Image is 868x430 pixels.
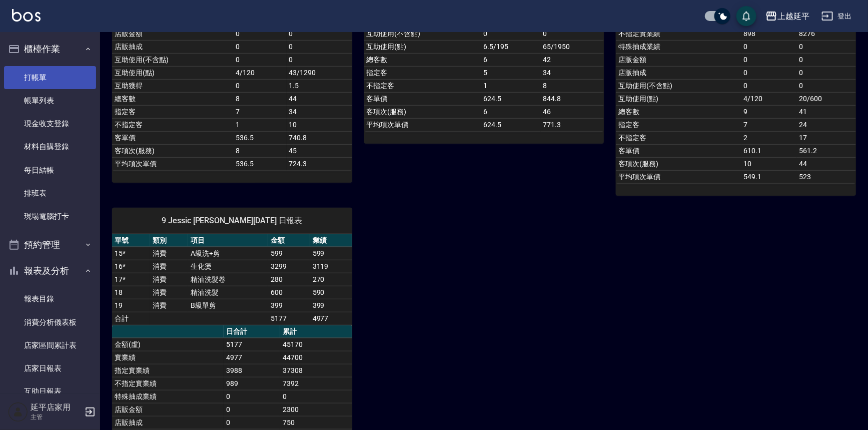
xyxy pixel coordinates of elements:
[364,79,481,92] td: 不指定客
[310,299,352,312] td: 399
[4,135,96,158] a: 材料自購登錄
[796,144,856,157] td: 561.2
[115,301,123,309] a: 19
[31,402,82,412] h5: 延平店家用
[8,402,28,422] img: Person
[4,112,96,135] a: 現金收支登錄
[4,258,96,284] button: 報表及分析
[616,157,741,170] td: 客項次(服務)
[616,144,741,157] td: 客單價
[741,105,796,118] td: 9
[224,351,280,364] td: 4977
[4,357,96,380] a: 店家日報表
[268,247,310,260] td: 599
[796,79,856,92] td: 0
[541,27,604,40] td: 0
[616,131,741,144] td: 不指定客
[796,66,856,79] td: 0
[4,159,96,182] a: 每日結帳
[616,170,741,183] td: 平均項次單價
[541,105,604,118] td: 46
[112,118,233,131] td: 不指定客
[541,79,604,92] td: 8
[287,92,352,105] td: 44
[364,53,481,66] td: 總客數
[112,234,150,247] th: 單號
[12,9,41,22] img: Logo
[541,53,604,66] td: 42
[233,157,287,170] td: 536.5
[224,416,280,429] td: 0
[112,377,224,390] td: 不指定實業績
[4,205,96,228] a: 現場電腦打卡
[287,144,352,157] td: 45
[796,92,856,105] td: 20/600
[364,118,481,131] td: 平均項次單價
[112,390,224,403] td: 特殊抽成業績
[112,338,224,351] td: 金額(虛)
[616,27,741,40] td: 不指定實業績
[4,287,96,310] a: 報表目錄
[364,66,481,79] td: 指定客
[112,27,233,40] td: 店販金額
[280,364,352,377] td: 37308
[233,53,287,66] td: 0
[188,260,268,273] td: 生化燙
[616,40,741,53] td: 特殊抽成業績
[481,92,541,105] td: 624.5
[796,157,856,170] td: 44
[112,66,233,79] td: 互助使用(點)
[224,364,280,377] td: 3988
[616,79,741,92] td: 互助使用(不含點)
[287,27,352,40] td: 0
[112,92,233,105] td: 總客數
[233,144,287,157] td: 8
[364,92,481,105] td: 客單價
[224,390,280,403] td: 0
[364,27,481,40] td: 互助使用(不含點)
[280,377,352,390] td: 7392
[268,286,310,299] td: 600
[741,144,796,157] td: 610.1
[188,299,268,312] td: B級單剪
[150,299,188,312] td: 消費
[150,234,188,247] th: 類別
[616,92,741,105] td: 互助使用(點)
[761,6,813,27] button: 上越延平
[4,89,96,112] a: 帳單列表
[4,182,96,205] a: 排班表
[481,105,541,118] td: 6
[287,79,352,92] td: 1.5
[150,286,188,299] td: 消費
[287,105,352,118] td: 34
[310,247,352,260] td: 599
[817,7,856,26] button: 登出
[481,66,541,79] td: 5
[268,260,310,273] td: 3299
[541,118,604,131] td: 771.3
[188,273,268,286] td: 精油洗髮卷
[280,325,352,338] th: 累計
[280,416,352,429] td: 750
[310,260,352,273] td: 3119
[150,273,188,286] td: 消費
[481,79,541,92] td: 1
[741,131,796,144] td: 2
[736,6,756,26] button: save
[481,27,541,40] td: 0
[233,105,287,118] td: 7
[4,36,96,62] button: 櫃檯作業
[310,286,352,299] td: 590
[280,390,352,403] td: 0
[741,40,796,53] td: 0
[112,131,233,144] td: 客單價
[310,312,352,325] td: 4977
[233,40,287,53] td: 0
[268,273,310,286] td: 280
[188,247,268,260] td: A級洗+剪
[287,66,352,79] td: 43/1290
[741,92,796,105] td: 4/120
[481,53,541,66] td: 6
[541,40,604,53] td: 65/1950
[796,105,856,118] td: 41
